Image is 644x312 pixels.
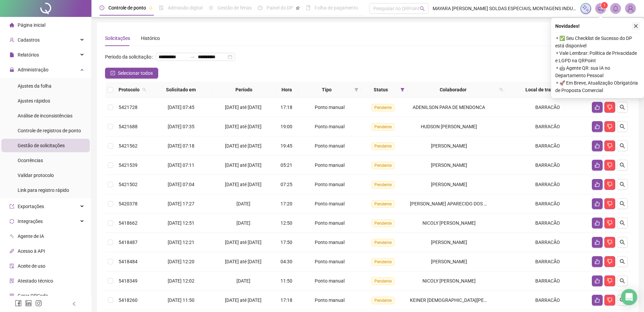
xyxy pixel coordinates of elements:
span: home [9,23,14,27]
span: Pendente [372,258,394,266]
span: search [620,143,625,149]
td: BARRACÃO [506,117,589,136]
span: [DATE] 12:20 [168,259,194,264]
span: Link para registro rápido [18,187,69,193]
span: Pendente [372,181,394,188]
span: ⚬ 🚀 Em Breve, Atualização Obrigatória de Proposta Comercial [555,79,640,94]
span: lock [9,67,14,72]
span: ⚬ 🤖 Agente QR: sua IA no Departamento Pessoal [555,64,640,79]
span: like [595,162,600,168]
span: [DATE] [236,220,250,226]
span: search [620,278,625,284]
span: Administração [18,67,48,72]
span: instagram [35,300,42,307]
span: search [620,105,625,110]
span: 12:50 [281,220,292,226]
span: 17:50 [281,240,292,245]
span: file [9,52,14,57]
span: Novidades ! [555,22,580,30]
span: dislike [607,105,612,110]
span: dislike [607,259,612,264]
span: search [620,240,625,245]
span: 17:18 [281,105,292,110]
span: user-add [9,38,14,42]
span: 5418260 [119,297,138,303]
span: 19:00 [281,124,292,129]
span: HUDSON [PERSON_NAME] [421,124,477,129]
span: [PERSON_NAME] [431,162,467,168]
span: [PERSON_NAME] [431,143,467,149]
span: dislike [607,182,612,187]
span: 17:20 [281,201,292,206]
span: 5418349 [119,278,138,284]
span: Ponto manual [315,297,345,303]
span: Pendente [372,200,394,208]
span: search [620,124,625,129]
span: Status [364,86,398,93]
span: 5421539 [119,162,138,168]
span: Ocorrências [18,158,43,163]
span: Pendente [372,220,394,227]
span: dislike [607,124,612,129]
span: Colaborador [410,86,496,93]
div: Histórico [141,35,160,42]
span: swap-right [190,54,195,60]
span: [DATE] 17:27 [168,201,194,206]
span: Ponto manual [315,124,345,129]
span: facebook [15,300,22,307]
span: 5421502 [119,182,138,187]
span: qrcode [9,293,14,298]
span: search [620,259,625,264]
span: search [620,201,625,206]
span: solution [9,278,14,283]
span: Selecionar todos [118,69,153,77]
span: [DATE] 07:04 [168,182,194,187]
span: close [633,24,638,28]
span: 5421688 [119,124,138,129]
span: like [595,220,600,226]
span: [DATE] até [DATE] [225,182,262,187]
span: export [9,204,14,209]
span: bell [612,5,619,12]
span: Tipo [302,86,352,93]
td: BARRACÃO [506,136,589,156]
label: Período da solicitação [105,51,156,62]
span: like [595,124,600,129]
span: Relatórios [18,52,39,58]
span: search [498,85,505,95]
span: [DATE] [236,201,250,206]
span: search [420,6,425,11]
span: [DATE] 12:21 [168,240,194,245]
span: Pendente [372,277,394,285]
span: Gestão de férias [217,5,252,10]
span: [DATE] 07:18 [168,143,194,149]
span: 5418484 [119,259,138,264]
span: search [620,297,625,303]
span: Acesso à API [18,248,45,254]
span: KEINER [DEMOGRAPHIC_DATA][PERSON_NAME] PERDOMO [410,297,537,303]
span: filter [399,85,406,95]
span: Agente de IA [18,233,44,239]
span: Pendente [372,123,394,131]
span: Exportações [18,204,44,209]
span: Pendente [372,104,394,111]
span: [DATE] até [DATE] [225,162,262,168]
span: [DATE] 07:35 [168,124,194,129]
span: search [499,88,503,92]
span: 1 [603,3,606,8]
div: Open Intercom Messenger [621,289,637,305]
span: [DATE] até [DATE] [225,297,262,303]
td: BARRACÃO [506,252,589,271]
span: Controle de registros de ponto [18,128,81,133]
sup: 1 [601,2,608,9]
span: NICOLY [PERSON_NAME] [422,220,476,226]
span: NICOLY [PERSON_NAME] [422,278,476,284]
span: search [141,85,148,95]
span: Pendente [372,162,394,169]
td: BARRACÃO [506,214,589,233]
span: Folha de pagamento [315,5,358,10]
span: [DATE] até [DATE] [225,240,262,245]
span: [PERSON_NAME] [431,259,467,264]
span: Ponto manual [315,182,345,187]
span: [PERSON_NAME] [431,240,467,245]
